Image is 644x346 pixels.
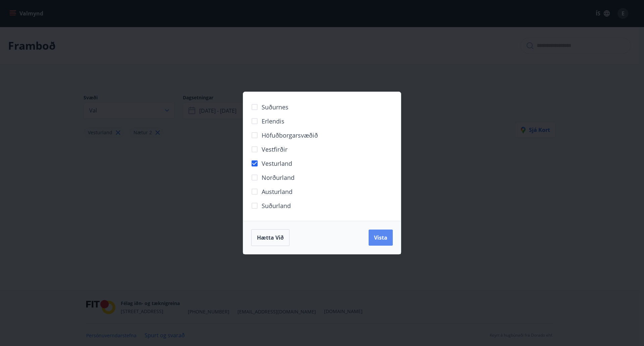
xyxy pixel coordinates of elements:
[262,117,284,126] span: Erlendis
[251,229,289,246] button: Hætta við
[369,230,393,246] button: Vista
[257,234,284,241] span: Hætta við
[262,187,292,196] span: Austurland
[262,201,291,210] span: Suðurland
[262,145,287,154] span: Vestfirðir
[262,159,292,168] span: Vesturland
[262,131,318,140] span: Höfuðborgarsvæðið
[262,103,288,111] span: Suðurnes
[374,234,387,241] span: Vista
[262,173,294,182] span: Norðurland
